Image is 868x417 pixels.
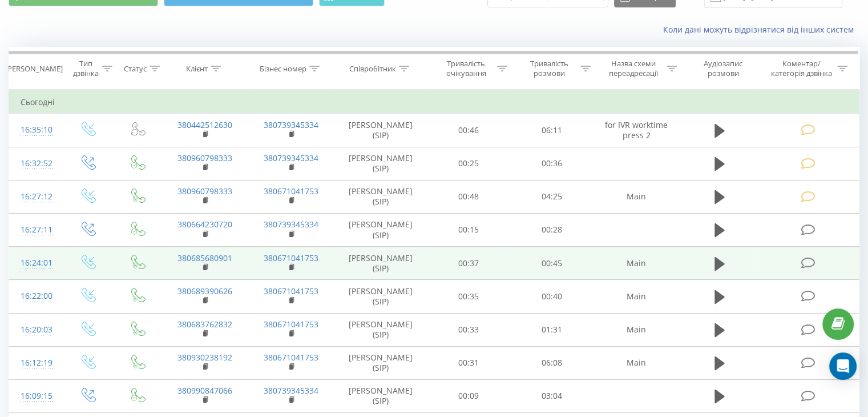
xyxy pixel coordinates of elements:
[349,64,396,74] div: Співробітник
[334,247,427,280] td: [PERSON_NAME] (SIP)
[334,313,427,346] td: [PERSON_NAME] (SIP)
[9,91,859,114] td: Сьогодні
[124,64,147,74] div: Статус
[427,280,510,313] td: 00:35
[177,252,232,263] a: 380685680901
[510,313,593,346] td: 01:31
[593,280,679,313] td: Main
[427,379,510,412] td: 00:09
[21,385,51,407] div: 16:09:15
[427,180,510,213] td: 00:48
[264,352,318,363] a: 380671041753
[177,153,232,163] a: 380960798333
[177,319,232,330] a: 380683762832
[334,114,427,147] td: [PERSON_NAME] (SIP)
[593,313,679,346] td: Main
[604,59,664,78] div: Назва схеми переадресації
[427,114,510,147] td: 00:46
[510,147,593,180] td: 00:36
[177,186,232,197] a: 380960798333
[690,59,757,78] div: Аудіозапис розмови
[5,64,63,74] div: [PERSON_NAME]
[21,352,51,374] div: 16:12:19
[177,352,232,363] a: 380930238192
[334,346,427,379] td: [PERSON_NAME] (SIP)
[264,252,318,263] a: 380671041753
[186,64,208,74] div: Клієнт
[510,247,593,280] td: 00:45
[177,385,232,396] a: 380990847066
[260,64,306,74] div: Бізнес номер
[21,153,51,175] div: 16:32:52
[427,247,510,280] td: 00:37
[768,59,834,78] div: Коментар/категорія дзвінка
[334,147,427,180] td: [PERSON_NAME] (SIP)
[427,346,510,379] td: 00:31
[21,319,51,341] div: 16:20:03
[427,313,510,346] td: 00:33
[829,352,857,380] div: Open Intercom Messenger
[177,119,232,130] a: 380442512630
[264,385,318,396] a: 380739345334
[177,219,232,230] a: 380664230720
[438,59,495,78] div: Тривалість очікування
[663,24,859,35] a: Коли дані можуть відрізнятися вiд інших систем
[510,346,593,379] td: 06:08
[72,59,99,78] div: Тип дзвінка
[593,247,679,280] td: Main
[334,180,427,213] td: [PERSON_NAME] (SIP)
[510,180,593,213] td: 04:25
[264,319,318,330] a: 380671041753
[264,286,318,296] a: 380671041753
[21,186,51,208] div: 16:27:12
[264,186,318,197] a: 380671041753
[427,147,510,180] td: 00:25
[510,280,593,313] td: 00:40
[21,219,51,241] div: 16:27:11
[593,114,679,147] td: for IVR worktime press 2
[334,379,427,412] td: [PERSON_NAME] (SIP)
[593,180,679,213] td: Main
[21,285,51,307] div: 16:22:00
[510,379,593,412] td: 03:04
[520,59,578,78] div: Тривалість розмови
[264,153,318,163] a: 380739345334
[593,346,679,379] td: Main
[21,119,51,141] div: 16:35:10
[510,213,593,246] td: 00:28
[334,280,427,313] td: [PERSON_NAME] (SIP)
[177,286,232,296] a: 380689390626
[264,119,318,130] a: 380739345334
[510,114,593,147] td: 06:11
[264,219,318,230] a: 380739345334
[427,213,510,246] td: 00:15
[334,213,427,246] td: [PERSON_NAME] (SIP)
[21,252,51,274] div: 16:24:01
